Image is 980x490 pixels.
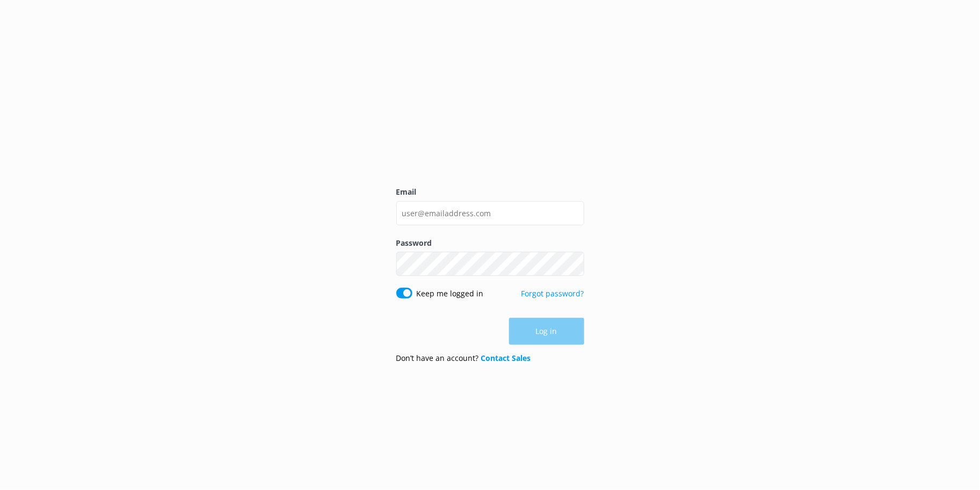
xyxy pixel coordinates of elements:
button: Show password [563,253,584,275]
input: user@emailaddress.com [396,201,584,225]
label: Keep me logged in [417,288,484,300]
label: Email [396,186,584,198]
p: Don’t have an account? [396,352,531,364]
a: Contact Sales [481,353,531,363]
a: Forgot password? [521,288,584,299]
label: Password [396,237,584,249]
